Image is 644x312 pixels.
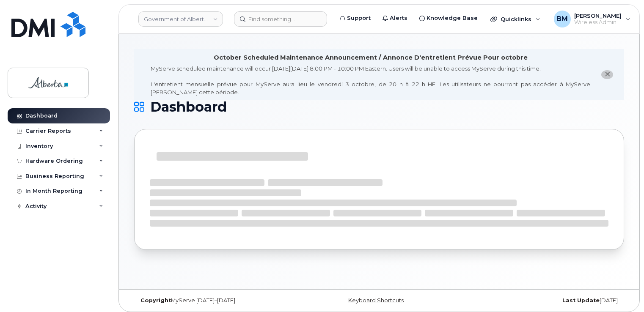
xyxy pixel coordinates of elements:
[134,297,297,304] div: MyServe [DATE]–[DATE]
[150,101,227,113] span: Dashboard
[151,65,590,96] div: MyServe scheduled maintenance will occur [DATE][DATE] 8:00 PM - 10:00 PM Eastern. Users will be u...
[461,297,624,304] div: [DATE]
[348,297,404,304] a: Keyboard Shortcuts
[601,70,613,79] button: close notification
[562,297,600,304] strong: Last Update
[140,297,171,304] strong: Copyright
[214,53,528,62] div: October Scheduled Maintenance Announcement / Annonce D'entretient Prévue Pour octobre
